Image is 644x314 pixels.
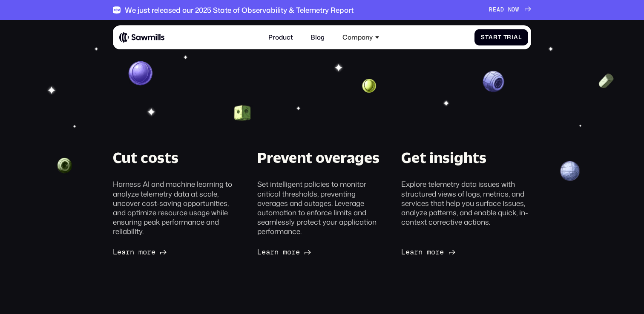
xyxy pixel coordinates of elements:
[264,29,298,46] a: Product
[342,34,373,41] div: Company
[489,6,531,13] a: READ NOW
[481,34,521,41] div: Start Trial
[306,29,330,46] a: Blog
[125,6,354,14] div: We just released our 2025 State of Observability & Telemetry Report
[474,29,528,46] a: Start Trial
[489,6,519,13] div: READ NOW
